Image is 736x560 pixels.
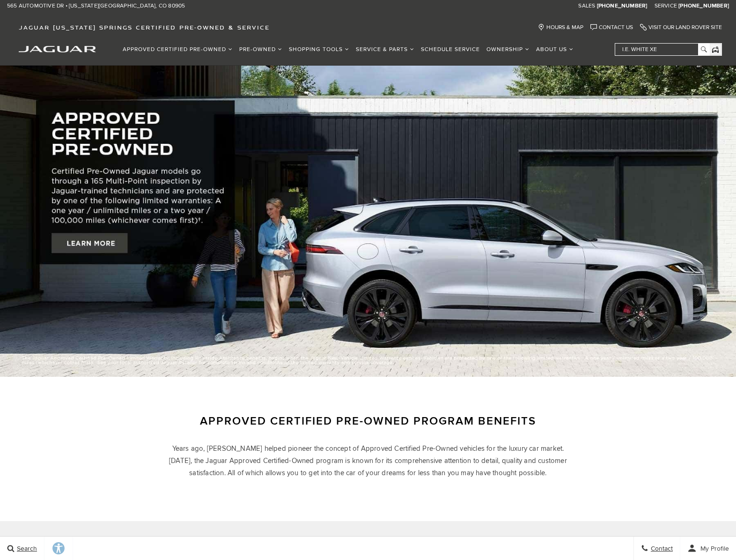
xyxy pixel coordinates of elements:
[169,442,567,479] p: Years ago, [PERSON_NAME] helped pioneer the concept of Approved Certified Pre-Owned vehicles for ...
[7,2,185,10] a: 565 Automotive Dr • [US_STATE][GEOGRAPHIC_DATA], CO 80905
[538,24,583,31] a: Hours & Map
[680,537,736,560] button: Open user profile menu
[533,41,577,58] a: About Us
[597,2,648,10] a: [PHONE_NUMBER]
[678,2,729,10] a: [PHONE_NUMBER]
[19,24,270,31] span: Jaguar [US_STATE] Springs Certified Pre-Owned & Service
[418,41,483,58] a: Schedule Service
[14,24,274,31] a: Jaguar [US_STATE] Springs Certified Pre-Owned & Service
[19,45,96,52] a: jaguar
[119,41,577,58] nav: Main Navigation
[578,2,595,9] span: Sales
[236,41,286,58] a: Pre-Owned
[648,545,673,553] span: Contact
[353,41,418,58] a: Service & Parts
[19,46,96,52] img: Jaguar
[286,41,353,58] a: Shopping Tools
[640,24,722,31] a: Visit Our Land Rover Site
[169,414,567,428] h3: Approved Certified Pre-Owned Program Benefits
[15,545,37,553] span: Search
[655,2,677,9] span: Service
[483,41,533,58] a: Ownership
[119,41,236,58] a: Approved Certified Pre-Owned
[697,545,729,553] span: My Profile
[590,24,633,31] a: Contact Us
[615,44,709,55] input: i.e. White XE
